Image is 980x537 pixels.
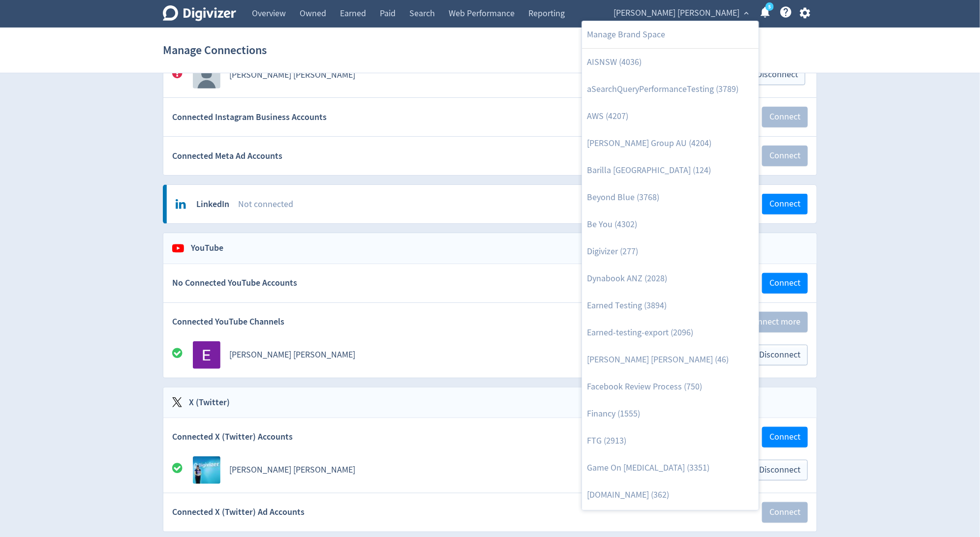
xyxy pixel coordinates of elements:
a: [PERSON_NAME] Group AU (4204) [582,130,759,157]
a: Beyond Blue (3768) [582,184,759,211]
a: [PERSON_NAME] [PERSON_NAME] (46) [582,346,759,373]
a: ICB (3302) [582,508,759,536]
a: Earned-testing-export (2096) [582,319,759,346]
a: Game On [MEDICAL_DATA] (3351) [582,454,759,481]
a: Facebook Review Process (750) [582,373,759,400]
a: Manage Brand Space [582,21,759,48]
a: Earned Testing (3894) [582,292,759,319]
a: Financy (1555) [582,400,759,427]
a: AISNSW (4036) [582,49,759,76]
a: Dynabook ANZ (2028) [582,265,759,292]
a: Digivizer (277) [582,238,759,265]
a: aSearchQueryPerformanceTesting (3789) [582,76,759,103]
a: AWS (4207) [582,103,759,130]
a: Barilla [GEOGRAPHIC_DATA] (124) [582,157,759,184]
a: Be You (4302) [582,211,759,238]
a: FTG (2913) [582,427,759,454]
a: [DOMAIN_NAME] (362) [582,481,759,508]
